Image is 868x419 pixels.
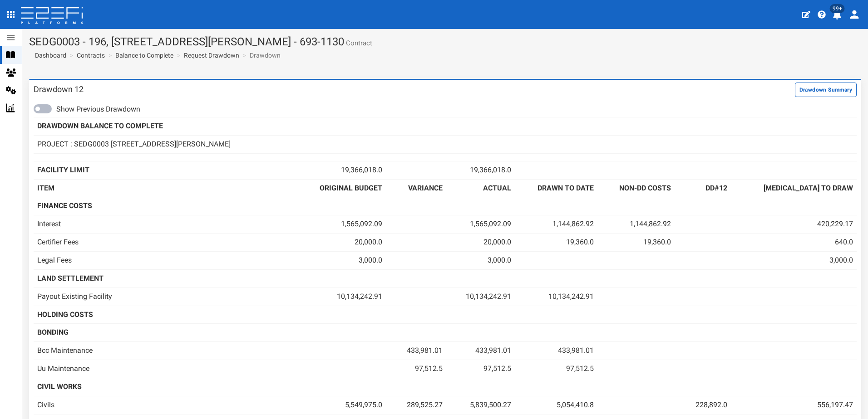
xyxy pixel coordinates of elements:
[295,396,386,414] td: 5,549,975.0
[241,51,281,60] li: Drawdown
[77,51,105,60] a: Contracts
[37,274,104,283] b: LAND SETTLEMENT
[619,184,671,192] b: NON-DD COSTS
[408,184,443,192] b: VARIANCE
[446,161,515,179] td: 19,366,018.0
[515,396,597,414] td: 5,054,410.8
[31,51,66,60] a: Dashboard
[515,234,597,252] td: 19,360.0
[446,215,515,234] td: 1,565,092.09
[597,215,674,234] td: 1,144,862.92
[37,122,163,130] b: DRAWDOWN BALANCE TO COMPLETE
[731,234,857,252] td: 640.0
[34,215,295,234] td: Interest
[446,396,515,414] td: 5,839,500.27
[34,287,295,306] td: Payout Existing Facility
[34,135,295,153] td: PROJECT : SEDG0003 [STREET_ADDRESS][PERSON_NAME]
[344,40,372,47] small: Contract
[295,234,386,252] td: 20,000.0
[675,396,731,414] td: 228,892.0
[34,396,295,414] td: Civils
[295,251,386,269] td: 3,000.0
[515,287,597,306] td: 10,134,242.91
[483,184,511,192] b: ACTUAL
[37,201,92,210] b: FINANCE COSTS
[37,382,82,391] b: CIVIL WORKS
[515,215,597,234] td: 1,144,862.92
[295,287,386,306] td: 10,134,242.91
[295,161,386,179] td: 19,366,018.0
[37,166,89,174] b: FACILITY LIMIT
[56,104,140,115] label: Show Previous Drawdown
[34,85,84,93] h3: Drawdown 12
[446,251,515,269] td: 3,000.0
[538,184,594,192] b: DRAWN TO DATE
[515,342,597,360] td: 433,981.01
[795,85,857,93] a: Drawdown Summary
[34,251,295,269] td: Legal Fees
[446,234,515,252] td: 20,000.0
[764,184,853,192] b: [MEDICAL_DATA] TO DRAW
[386,342,446,360] td: 433,981.01
[37,328,69,336] b: BONDING
[320,184,382,192] b: ORIGINAL BUDGET
[705,184,727,192] b: DD#12
[731,251,857,269] td: 3,000.0
[446,360,515,378] td: 97,512.5
[515,360,597,378] td: 97,512.5
[31,52,66,59] span: Dashboard
[731,396,857,414] td: 556,197.47
[295,215,386,234] td: 1,565,092.09
[37,310,93,319] b: HOLDING COSTS
[34,342,295,360] td: Bcc Maintenance
[731,215,857,234] td: 420,229.17
[184,51,239,60] a: Request Drawdown
[34,360,295,378] td: Uu Maintenance
[597,234,674,252] td: 19,360.0
[29,36,861,48] h1: SEDG0003 - 196, [STREET_ADDRESS][PERSON_NAME] - 693-1130
[386,360,446,378] td: 97,512.5
[386,396,446,414] td: 289,525.27
[446,287,515,306] td: 10,134,242.91
[34,234,295,252] td: Certifier Fees
[115,51,173,60] a: Balance to Complete
[795,83,857,97] button: Drawdown Summary
[446,342,515,360] td: 433,981.01
[37,184,54,192] b: ITEM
